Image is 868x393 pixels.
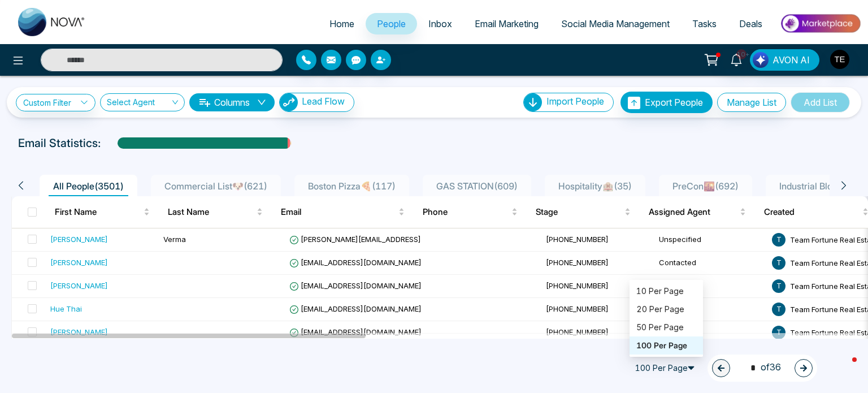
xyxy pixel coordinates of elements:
span: Boston Pizza🍕 ( 117 ) [303,180,400,192]
button: Columnsdown [189,93,275,111]
iframe: Intercom live chat [830,355,857,382]
button: AVON AI [750,49,819,71]
div: 10 Per Page [636,285,696,297]
span: down [257,98,266,107]
a: 10+ [723,49,750,69]
span: Email [281,205,396,219]
a: Custom Filter [16,94,96,111]
a: People [366,13,417,34]
span: [PHONE_NUMBER] [546,304,609,313]
button: Export People [620,92,713,113]
span: Created [764,205,860,219]
p: Email Statistics: [18,135,101,152]
img: Lead Flow [753,52,769,68]
div: [PERSON_NAME] [50,234,108,245]
span: T [772,303,785,316]
span: GAS STATION ( 609 ) [432,180,522,192]
span: [EMAIL_ADDRESS][DOMAIN_NAME] [289,327,422,336]
a: Tasks [681,13,728,34]
div: [PERSON_NAME] [50,280,108,291]
a: Inbox [417,13,463,34]
span: Export People [645,97,703,108]
button: Manage List [717,93,786,112]
div: 100 Per Page [630,336,703,355]
span: AVON AI [772,53,810,67]
img: Market-place.gif [779,11,861,36]
span: PreCon🌇 ( 692 ) [668,180,743,192]
span: [EMAIL_ADDRESS][DOMAIN_NAME] [289,304,422,313]
a: Lead FlowLead Flow [275,93,354,112]
a: Social Media Management [550,13,681,34]
span: Home [329,18,354,29]
span: First Name [55,205,141,219]
img: User Avatar [830,50,849,69]
div: 100 Per Page [636,339,696,352]
span: [PHONE_NUMBER] [546,281,609,290]
td: Contacted [654,275,767,298]
span: Verma [163,235,186,244]
span: Lead Flow [302,96,345,107]
div: 50 Per Page [630,318,703,336]
button: Lead Flow [279,93,354,112]
th: Email [272,196,414,228]
div: Hue Thai [50,303,82,314]
th: Assigned Agent [640,196,755,228]
span: of 36 [744,360,781,375]
th: Last Name [159,196,272,228]
a: Home [318,13,366,34]
div: [PERSON_NAME] [50,257,108,268]
img: Nova CRM Logo [18,8,86,36]
span: [PHONE_NUMBER] [546,235,609,244]
span: [PERSON_NAME][EMAIL_ADDRESS] [289,235,421,244]
th: Phone [414,196,527,228]
span: T [772,256,785,270]
span: T [772,233,785,247]
span: People [377,18,406,29]
span: Stage [536,205,622,219]
span: [EMAIL_ADDRESS][DOMAIN_NAME] [289,258,422,267]
span: Social Media Management [561,18,670,29]
span: Last Name [168,205,254,219]
span: Commercial List🐶 ( 621 ) [160,180,272,192]
th: Stage [527,196,640,228]
img: Lead Flow [280,93,298,111]
span: Deals [739,18,762,29]
span: [PHONE_NUMBER] [546,327,609,336]
span: Assigned Agent [649,205,737,219]
div: 10 Per Page [630,282,703,300]
span: Hospitality🏨 ( 35 ) [554,180,636,192]
span: Inbox [428,18,452,29]
span: Phone [423,205,509,219]
div: 50 Per Page [636,321,696,334]
a: Deals [728,13,774,34]
div: 20 Per Page [630,300,703,318]
span: [PHONE_NUMBER] [546,258,609,267]
span: 100 Per Page [630,359,703,377]
span: [EMAIL_ADDRESS][DOMAIN_NAME] [289,281,422,290]
td: Unspecified [654,228,767,252]
span: Email Marketing [475,18,539,29]
th: First Name [46,196,159,228]
span: T [772,326,785,339]
div: [PERSON_NAME] [50,326,108,338]
td: Contacted [654,252,767,275]
a: Email Marketing [463,13,550,34]
td: Contacted [654,298,767,321]
span: All People ( 3501 ) [49,180,128,192]
span: Tasks [692,18,717,29]
span: Industrial Bldg ( 231 ) [775,180,866,192]
div: 20 Per Page [636,303,696,316]
span: Import People [546,96,604,107]
span: T [772,279,785,293]
span: 10+ [736,49,747,59]
td: Contacted [654,321,767,344]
